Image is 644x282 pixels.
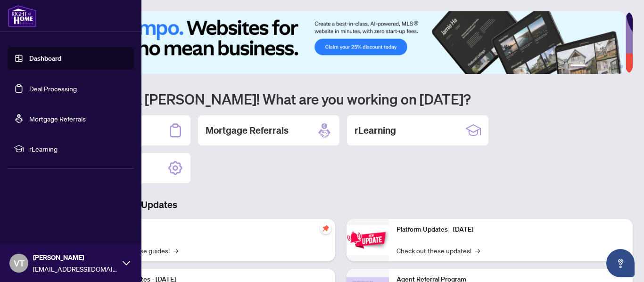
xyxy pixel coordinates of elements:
span: [PERSON_NAME] [33,252,118,263]
p: Platform Updates - [DATE] [396,225,625,235]
span: → [173,245,178,256]
button: 1 [570,64,586,68]
h2: rLearning [355,124,396,137]
button: 2 [589,64,593,68]
span: rLearning [29,144,127,154]
span: → [475,245,480,256]
img: Platform Updates - June 23, 2025 [347,225,389,255]
span: VT [14,257,25,270]
a: Check out these updates!→ [396,245,480,256]
h1: Welcome back [PERSON_NAME]! What are you working on [DATE]? [49,90,633,108]
span: [EMAIL_ADDRESS][DOMAIN_NAME] [33,264,118,274]
button: Open asap [606,249,635,277]
button: 3 [597,64,601,68]
a: Deal Processing [29,84,77,93]
a: Dashboard [29,54,61,63]
button: 5 [612,64,616,68]
a: Mortgage Referrals [29,114,86,123]
h3: Brokerage & Industry Updates [49,198,633,211]
img: logo [8,5,37,27]
span: pushpin [320,223,331,234]
button: 4 [604,64,608,68]
h2: Mortgage Referrals [206,124,289,137]
img: Slide 0 [49,11,626,74]
button: 6 [619,64,623,68]
p: Self-Help [99,225,328,235]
